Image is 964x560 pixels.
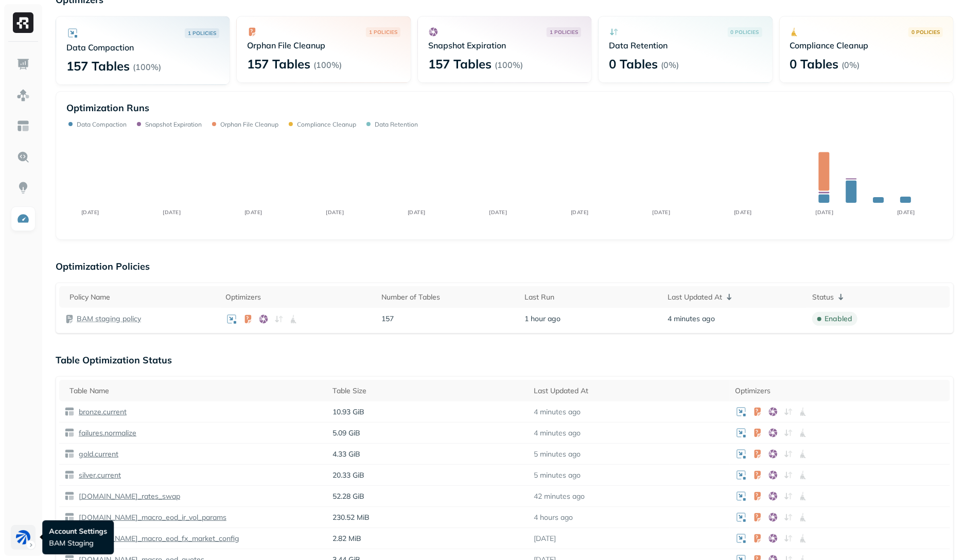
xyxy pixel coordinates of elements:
[735,386,945,396] div: Optimizers
[75,513,226,522] a: [DOMAIN_NAME]_macro_eod_ir_vol_params
[534,492,585,501] p: 42 minutes ago
[188,29,216,37] p: 1 POLICIES
[77,428,136,438] p: failures.normalize
[64,470,75,480] img: table
[49,538,107,548] p: BAM Staging
[64,512,75,522] img: table
[69,386,322,396] div: Table Name
[428,40,581,50] p: Snapshot Expiration
[381,314,514,324] p: 157
[16,58,30,71] img: Dashboard
[653,209,671,216] tspan: [DATE]
[609,40,762,50] p: Data Retention
[550,28,578,36] p: 1 POLICIES
[64,491,75,501] img: table
[77,449,118,459] p: gold.current
[825,314,852,324] p: enabled
[332,428,523,438] p: 5.09 GiB
[524,314,560,324] span: 1 hour ago
[332,449,523,459] p: 4.33 GiB
[77,120,127,128] p: Data Compaction
[668,291,802,303] div: Last Updated At
[534,386,725,396] div: Last Updated At
[56,354,954,366] p: Table Optimization Status
[16,530,30,545] img: BAM Staging
[369,28,397,36] p: 1 POLICIES
[534,534,556,544] p: [DATE]
[77,314,141,324] a: BAM staging policy
[534,449,581,459] p: 5 minutes ago
[66,42,219,52] p: Data Compaction
[897,209,915,216] tspan: [DATE]
[69,292,215,302] div: Policy Name
[75,470,121,480] a: silver.current
[534,407,581,417] p: 4 minutes ago
[524,292,657,302] div: Last Run
[75,407,127,417] a: bronze.current
[731,28,759,36] p: 0 POLICIES
[13,12,33,33] img: Ryft
[661,60,679,70] p: ( 0% )
[332,407,523,417] p: 10.93 GiB
[332,513,523,522] p: 230.52 MiB
[75,492,180,501] a: [DOMAIN_NAME]_rates_swap
[571,209,589,216] tspan: [DATE]
[332,534,523,544] p: 2.82 MiB
[408,209,426,216] tspan: [DATE]
[220,120,278,128] p: Orphan File Cleanup
[816,209,834,216] tspan: [DATE]
[332,470,523,480] p: 20.33 GiB
[77,534,239,544] p: [DOMAIN_NAME]_macro_eod_fx_market_config
[16,89,30,102] img: Assets
[375,120,418,128] p: Data Retention
[75,534,239,544] a: [DOMAIN_NAME]_macro_eod_fx_market_config
[428,56,492,72] p: 157 Tables
[332,492,523,501] p: 52.28 GiB
[75,428,136,438] a: failures.normalize
[77,470,121,480] p: silver.current
[790,56,839,72] p: 0 Tables
[381,292,514,302] div: Number of Tables
[64,407,75,417] img: table
[489,209,507,216] tspan: [DATE]
[534,428,581,438] p: 4 minutes ago
[16,119,30,133] img: Asset Explorer
[225,292,372,302] div: Optimizers
[912,28,940,36] p: 0 POLICIES
[609,56,658,72] p: 0 Tables
[812,291,945,303] div: Status
[66,58,130,74] p: 157 Tables
[77,513,226,522] p: [DOMAIN_NAME]_macro_eod_ir_vol_params
[77,407,127,417] p: bronze.current
[495,60,523,70] p: ( 100% )
[313,60,342,70] p: ( 100% )
[66,102,149,114] p: Optimization Runs
[842,60,860,70] p: ( 0% )
[133,62,161,72] p: ( 100% )
[668,314,715,324] span: 4 minutes ago
[145,120,202,128] p: Snapshot Expiration
[81,209,99,216] tspan: [DATE]
[244,209,262,216] tspan: [DATE]
[734,209,752,216] tspan: [DATE]
[16,212,30,225] img: Optimization
[163,209,181,216] tspan: [DATE]
[56,260,954,272] p: Optimization Policies
[534,470,581,480] p: 5 minutes ago
[16,181,30,195] img: Insights
[790,40,943,50] p: Compliance Cleanup
[75,449,118,459] a: gold.current
[247,40,400,50] p: Orphan File Cleanup
[297,120,356,128] p: Compliance Cleanup
[64,449,75,459] img: table
[49,527,107,536] p: Account Settings
[534,513,573,522] p: 4 hours ago
[247,56,310,72] p: 157 Tables
[64,428,75,438] img: table
[326,209,344,216] tspan: [DATE]
[77,492,180,501] p: [DOMAIN_NAME]_rates_swap
[332,386,523,396] div: Table Size
[16,150,30,164] img: Query Explorer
